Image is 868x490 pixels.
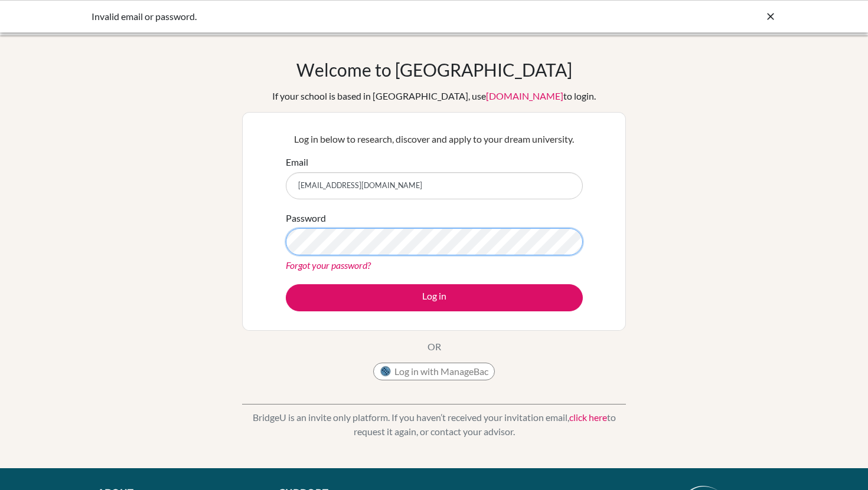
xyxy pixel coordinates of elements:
[286,155,308,169] label: Email
[373,363,495,380] button: Log in with ManageBac
[486,90,563,101] a: [DOMAIN_NAME]
[286,284,583,311] button: Log in
[569,412,607,423] a: click here
[296,59,572,80] h1: Welcome to [GEOGRAPHIC_DATA]
[242,410,626,439] p: BridgeU is an invite only platform. If you haven’t received your invitation email, to request it ...
[286,132,583,146] p: Log in below to research, discover and apply to your dream university.
[286,259,371,271] a: Forgot your password?
[92,9,599,24] div: Invalid email or password.
[428,340,441,354] p: OR
[272,89,596,103] div: If your school is based in [GEOGRAPHIC_DATA], use to login.
[286,211,326,225] label: Password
